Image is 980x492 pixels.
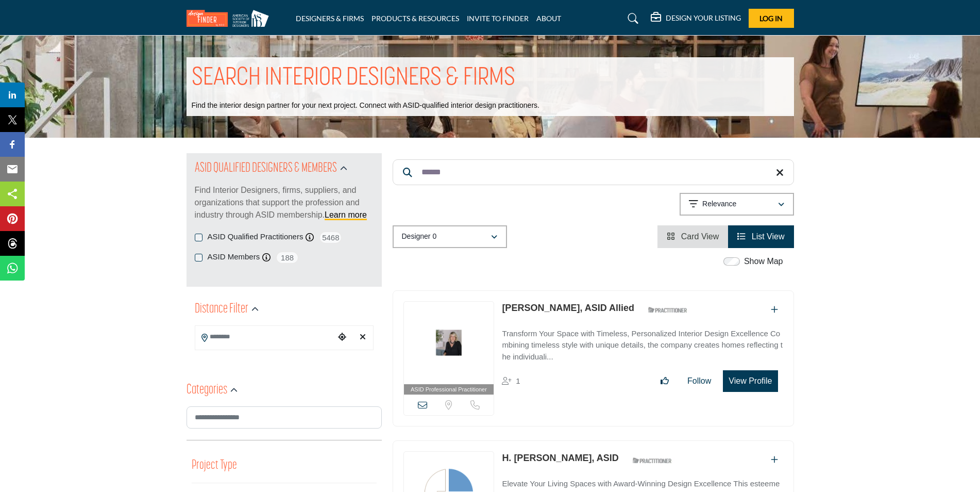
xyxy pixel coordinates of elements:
[681,371,718,391] button: Follow
[187,406,382,429] input: Search Category
[502,301,634,315] p: Nikki Bowden, ASID Allied
[723,370,778,392] button: View Profile
[208,251,260,263] label: ASID Members
[749,9,794,28] button: Log In
[651,12,741,25] div: DESIGN YOUR LISTING
[667,232,719,241] a: View Card
[536,14,561,23] a: ABOUT
[192,456,237,475] button: Project Type
[195,254,202,261] input: ASID Members checkbox
[752,232,785,241] span: List View
[702,199,736,209] p: Relevance
[771,305,778,314] a: Add To List
[393,159,794,185] input: Search Keyword
[502,322,783,363] a: Transform Your Space with Timeless, Personalized Interior Design Excellence Combining timeless st...
[276,251,299,264] span: 188
[404,302,494,395] a: ASID Professional Practitioner
[411,385,487,394] span: ASID Professional Practitioner
[618,10,645,27] a: Search
[502,453,618,463] a: H. [PERSON_NAME], ASID
[296,14,364,23] a: DESIGNERS & FIRMS
[502,328,783,363] p: Transform Your Space with Timeless, Personalized Interior Design Excellence Combining timeless st...
[208,231,303,243] label: ASID Qualified Practitioners
[192,62,515,94] h1: SEARCH INTERIOR DESIGNERS & FIRMS
[516,376,520,385] span: 1
[355,326,370,349] div: Clear search location
[195,234,202,241] input: ASID Qualified Practitioners checkbox
[681,232,719,241] span: Card View
[325,210,367,219] a: Learn more
[744,255,783,268] label: Show Map
[629,454,675,467] img: ASID Qualified Practitioners Badge Icon
[402,232,437,242] p: Designer 0
[192,101,539,111] p: Find the interior design partner for your next project. Connect with ASID-qualified interior desi...
[771,455,778,464] a: Add To List
[654,371,675,391] button: Like listing
[187,381,227,400] h2: Categories
[195,159,337,178] h2: ASID QUALIFIED DESIGNERS & MEMBERS
[666,13,741,23] h5: DESIGN YOUR LISTING
[502,303,634,313] a: [PERSON_NAME], ASID Allied
[502,375,520,387] div: Followers
[334,326,350,349] div: Choose your current location
[195,184,374,221] p: Find Interior Designers, firms, suppliers, and organizations that support the profession and indu...
[393,225,507,248] button: Designer 0
[195,300,248,319] h2: Distance Filter
[644,304,690,317] img: ASID Qualified Practitioners Badge Icon
[680,193,794,216] button: Relevance
[187,10,274,27] img: Site Logo
[467,14,529,23] a: INVITE TO FINDER
[728,225,793,248] li: List View
[195,327,334,347] input: Search Location
[404,302,494,384] img: Nikki Bowden, ASID Allied
[759,14,783,23] span: Log In
[371,14,459,23] a: PRODUCTS & RESOURCES
[657,225,728,248] li: Card View
[502,451,618,465] p: H. Don Bowden, ASID
[737,232,784,241] a: View List
[319,231,342,244] span: 5468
